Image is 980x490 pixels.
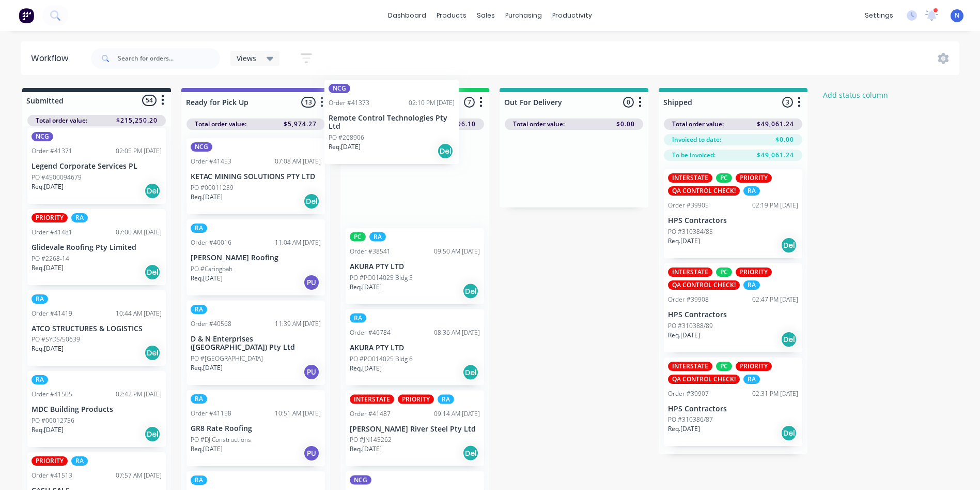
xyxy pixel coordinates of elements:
[186,97,288,108] input: Enter column name…
[284,120,317,129] span: $5,974.27
[818,88,894,102] button: Add status column
[24,95,64,106] div: Submitted
[955,11,959,20] span: N
[19,8,34,23] img: Factory
[500,8,547,23] div: purchasing
[31,52,73,65] div: Workflow
[237,53,256,64] span: Views
[672,151,715,160] span: To be invoiced:
[116,116,158,125] span: $215,250.20
[547,8,597,23] div: productivity
[431,8,472,23] div: products
[860,8,898,23] div: settings
[513,120,565,129] span: Total order value:
[301,97,316,108] span: 13
[195,120,246,129] span: Total order value:
[672,120,724,129] span: Total order value:
[504,97,606,108] input: Enter column name…
[616,120,635,129] span: $0.00
[383,8,431,23] a: dashboard
[757,120,794,129] span: $49,061.24
[464,97,475,108] span: 7
[345,97,447,108] input: Enter column name…
[663,97,765,108] input: Enter column name…
[142,95,157,106] span: 54
[36,116,87,125] span: Total order value:
[782,97,793,108] span: 3
[354,120,406,129] span: Total order value:
[757,151,794,160] span: $49,061.24
[472,8,500,23] div: sales
[118,48,220,69] input: Search for orders...
[775,135,794,144] span: $0.00
[623,97,634,108] span: 0
[443,120,476,129] span: $7,796.10
[672,135,721,144] span: Invoiced to date:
